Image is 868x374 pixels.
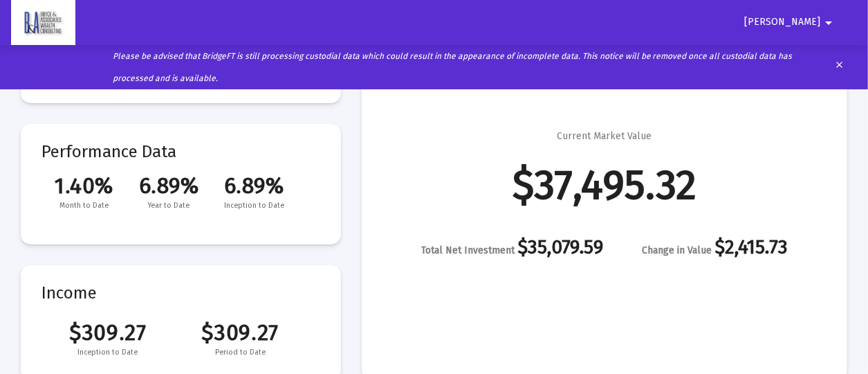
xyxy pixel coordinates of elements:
[41,286,320,300] mat-card-title: Income
[41,145,320,213] mat-card-title: Performance Data
[21,9,65,37] img: Dashboard
[513,178,696,192] div: $37,495.32
[212,172,297,199] span: 6.89%
[421,244,515,256] span: Total Net Investment
[212,199,297,213] span: Inception to Date
[41,199,127,213] span: Month to Date
[174,346,307,359] span: Period to Date
[113,51,793,83] i: Please be advised that BridgeFT is still processing custodial data which could result in the appe...
[744,17,820,28] span: [PERSON_NAME]
[835,57,845,78] mat-icon: clear
[41,346,174,359] span: Inception to Date
[642,244,712,256] span: Change in Value
[557,130,652,143] div: Current Market Value
[728,8,853,36] button: [PERSON_NAME]
[174,319,307,346] span: $309.27
[41,172,127,199] span: 1.40%
[41,319,174,346] span: $309.27
[642,240,788,258] div: $2,415.73
[127,199,212,213] span: Year to Date
[421,240,603,258] div: $35,079.59
[127,172,212,199] span: 6.89%
[820,9,837,37] mat-icon: arrow_drop_down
